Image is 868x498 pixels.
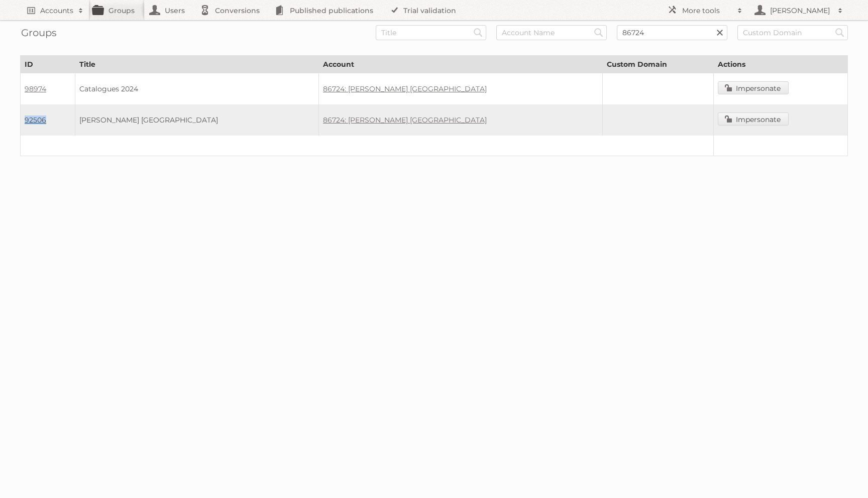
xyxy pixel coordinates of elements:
td: [PERSON_NAME] [GEOGRAPHIC_DATA] [75,104,319,136]
th: Title [75,56,319,73]
th: Account [319,56,603,73]
a: 86724: [PERSON_NAME] [GEOGRAPHIC_DATA] [323,115,487,125]
h2: Accounts [40,6,73,16]
td: Catalogues 2024 [75,73,319,105]
a: 86724: [PERSON_NAME] [GEOGRAPHIC_DATA] [323,84,487,93]
a: 98974 [25,84,46,93]
input: Search [832,25,847,40]
input: Account Name [496,25,607,40]
a: 92506 [25,115,46,125]
input: Account ID [617,25,727,40]
th: Actions [713,56,847,73]
h2: More tools [682,6,732,16]
input: Custom Domain [737,25,848,40]
a: Impersonate [718,112,789,126]
th: Custom Domain [603,56,714,73]
a: Impersonate [718,81,789,94]
input: Title [376,25,486,40]
h2: [PERSON_NAME] [768,6,833,16]
input: Search [591,25,606,40]
input: Search [471,25,486,40]
th: ID [21,56,75,73]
